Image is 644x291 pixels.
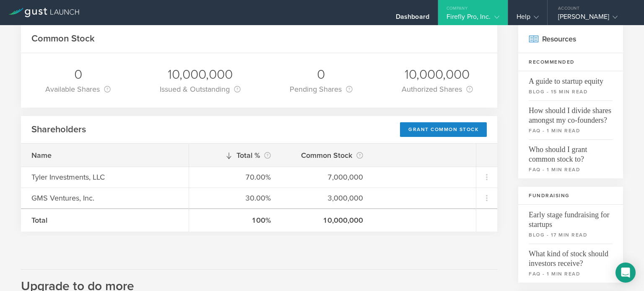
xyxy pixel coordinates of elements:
[396,13,429,25] div: Dashboard
[529,244,613,268] span: What kind of stock should investors receive?
[529,139,613,164] span: Who should I grant common stock to?
[200,215,271,226] div: 100%
[402,83,473,95] div: Authorized Shares
[529,166,613,173] small: faq - 1 min read
[518,53,623,71] h3: Recommended
[31,33,95,45] h2: Common Stock
[518,100,623,139] a: How should I divide shares amongst my co-founders?faq - 1 min read
[615,263,636,283] div: Open Intercom Messenger
[31,172,178,183] div: Tyler Investments, LLC
[292,215,363,226] div: 10,000,000
[290,83,353,95] div: Pending Shares
[518,25,623,53] h2: Resources
[45,66,111,83] div: 0
[31,193,178,203] div: GMS Ventures, Inc.
[31,150,178,161] div: Name
[518,205,623,244] a: Early stage fundraising for startupsblog - 17 min read
[529,88,613,95] small: blog - 15 min read
[517,13,539,25] div: Help
[160,66,241,83] div: 10,000,000
[292,193,363,203] div: 3,000,000
[518,139,623,178] a: Who should I grant common stock to?faq - 1 min read
[518,71,623,100] a: A guide to startup equityblog - 15 min read
[529,100,613,125] span: How should I divide shares amongst my co-founders?
[518,244,623,283] a: What kind of stock should investors receive?faq - 1 min read
[200,172,271,183] div: 70.00%
[292,149,363,161] div: Common Stock
[529,127,613,134] small: faq - 1 min read
[529,205,613,229] span: Early stage fundraising for startups
[529,231,613,239] small: blog - 17 min read
[529,71,613,86] span: A guide to startup equity
[558,13,629,25] div: [PERSON_NAME]
[447,13,499,25] div: Firefly Pro, Inc.
[200,149,271,161] div: Total %
[45,83,111,95] div: Available Shares
[31,124,86,136] h2: Shareholders
[290,66,353,83] div: 0
[529,270,613,278] small: faq - 1 min read
[518,187,623,205] h3: Fundraising
[400,122,487,137] div: Grant Common Stock
[31,215,178,226] div: Total
[402,66,473,83] div: 10,000,000
[160,83,241,95] div: Issued & Outstanding
[200,193,271,203] div: 30.00%
[292,172,363,183] div: 7,000,000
